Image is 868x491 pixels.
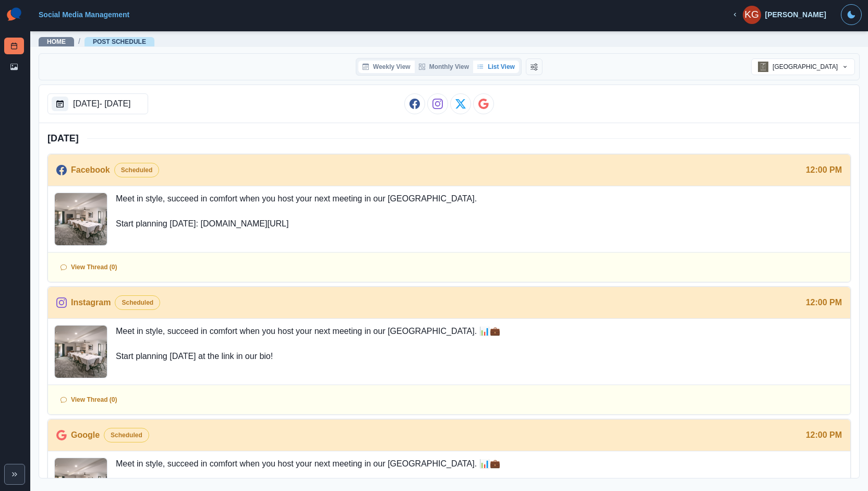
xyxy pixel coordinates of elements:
[111,430,142,440] p: Scheduled
[116,193,477,246] p: Meet in style, succeed in comfort when you host your next meeting in our [GEOGRAPHIC_DATA]. Start...
[47,38,66,45] a: Home
[47,131,79,146] p: [DATE]
[71,164,110,176] p: Facebook
[122,298,153,307] p: Scheduled
[4,38,24,54] a: Post Schedule
[473,61,519,73] button: List View
[526,58,542,75] button: Change View Order
[473,93,494,114] button: Google
[427,93,448,114] button: Instagram
[806,164,842,176] p: 12:00 PM
[121,165,153,175] p: Scheduled
[765,10,826,19] div: [PERSON_NAME]
[404,93,425,114] button: Facebook
[806,429,842,441] p: 12:00 PM
[39,36,154,47] nav: breadcrumb
[73,98,131,110] p: [DATE] - [DATE]
[52,389,125,410] button: View Thread (0)
[744,2,759,27] div: Kelly Guidry
[39,10,129,19] a: Social Media Management
[71,429,100,441] p: Google
[415,61,473,73] button: Monthly View
[4,464,25,485] button: Expand
[52,257,125,278] button: View Thread (0)
[751,58,855,75] button: [GEOGRAPHIC_DATA]
[450,93,471,114] button: X / Twitter
[78,36,80,47] span: /
[358,61,415,73] button: Weekly View
[116,325,500,378] p: Meet in style, succeed in comfort when you host your next meeting in our [GEOGRAPHIC_DATA]. 📊💼 St...
[841,4,862,25] button: Toggle Mode
[93,38,146,45] a: Post Schedule
[52,97,68,111] button: Calendar
[723,4,835,25] button: [PERSON_NAME]
[4,58,24,75] a: Media Library
[55,193,107,245] img: gfx5ud0fbfzepvr0xmtp
[758,62,768,72] img: 110677145684095
[55,326,107,378] img: gfx5ud0fbfzepvr0xmtp
[71,296,111,309] p: Instagram
[806,296,842,309] p: 12:00 PM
